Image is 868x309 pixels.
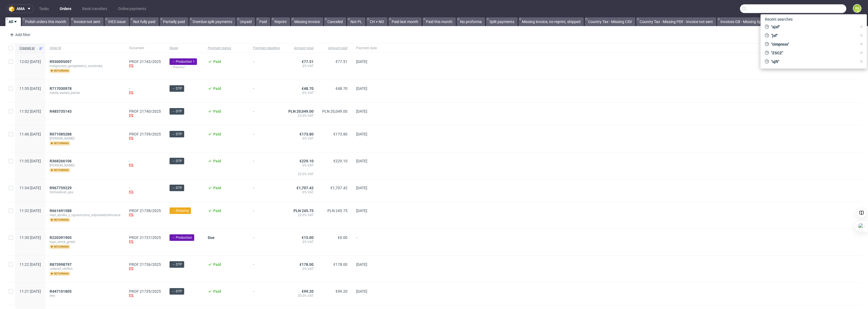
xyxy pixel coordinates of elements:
span: "ZSCZ" [769,50,857,56]
span: - [253,209,280,222]
span: → DTP [172,185,182,190]
span: €48.70 [336,86,347,91]
div: - [129,186,161,195]
a: Invoice not sent [71,17,104,26]
span: Order ID [50,46,120,51]
span: → DTP [172,86,182,91]
a: Orders [56,4,75,13]
span: returning [50,168,70,172]
span: nestle_waters_perrier [50,91,120,95]
span: €77.51 [336,59,347,64]
span: 11:32 [DATE] [20,209,41,213]
a: VIES Issue [105,17,129,26]
span: Recent searches [763,15,795,24]
span: → Shipping [172,208,189,213]
span: €1,707.42 [296,186,314,190]
span: [DATE] [356,186,367,190]
span: Document [129,46,161,51]
span: €77.51 [302,59,314,64]
a: Country Tax - Missing PDF - Invoice not sent [636,17,716,26]
div: - [129,159,161,168]
span: returning [50,218,70,222]
a: Invoices GB - Missing Spreadsheet [717,17,781,26]
span: "jsf" [769,33,857,38]
a: Polish orders this month [22,17,69,26]
a: PROF 21739/2025 [129,132,161,136]
a: Split payments [486,17,518,26]
a: R071085288 [50,132,73,136]
span: R930095097 [50,59,72,64]
span: 11:22 [DATE] [20,262,41,267]
a: PROF 21743/2025 [129,59,161,64]
span: "ajsf" [769,24,857,30]
span: 11:52 [DATE] [20,109,41,113]
span: €0.00 [338,235,347,240]
span: → DTP [172,289,182,294]
span: Paid [213,262,221,267]
span: R368266106 [50,159,72,163]
span: €178.00 [333,262,347,267]
a: R930095097 [50,59,73,64]
span: 11:55 [DATE] [20,86,41,91]
span: R661691588 [50,209,72,213]
span: 20.0% VAT [288,294,314,298]
span: Payment status [208,46,244,51]
a: Missing invoice, no-reprint, shipped [519,17,584,26]
span: [DATE] [356,209,367,213]
span: 11:30 [DATE] [20,235,41,240]
a: R661691588 [50,209,73,213]
a: R485735143 [50,109,73,113]
span: 0% VAT [288,64,314,68]
a: Paid this month [423,17,456,26]
a: Country Tax - Missing CSV [585,17,635,26]
span: Paid [213,132,221,136]
span: Paid [213,209,221,213]
span: "ujft" [769,59,857,64]
span: 11:46 [DATE] [20,132,41,136]
span: 23.0% VAT [288,213,314,217]
span: €173.80 [299,132,314,136]
figcaption: PJ [853,5,861,12]
span: R447101805 [50,289,72,294]
span: → DTP [172,159,182,163]
span: - [356,235,377,249]
span: 0% VAT [288,190,314,194]
span: R220391905 [50,235,72,240]
a: All [5,17,21,26]
span: - [253,159,280,172]
span: Amount paid [322,46,347,51]
span: [DATE] [356,109,367,113]
span: Paid [213,186,221,190]
span: → DTP [172,132,182,137]
span: returning [50,69,70,73]
a: Overdue split payments [189,17,235,26]
span: → DTP [172,109,182,114]
span: - [253,59,280,73]
span: ama [17,7,25,11]
span: Payment date [356,46,377,51]
span: returning [50,141,70,146]
span: €48.70 [302,86,314,91]
a: R447101805 [50,289,73,294]
span: Paid [213,109,221,113]
span: 0% VAT [288,163,314,172]
span: [DATE] [356,132,367,136]
div: Add filter [8,30,31,39]
span: [PERSON_NAME] [50,163,120,168]
a: R967759229 [50,186,73,190]
span: €99.20 [302,289,314,294]
a: CH + NO [366,17,387,26]
span: PLN 20,049.00 [288,109,314,113]
span: €229.10 [299,159,314,163]
span: PLN 20,049.00 [322,109,347,113]
span: 0% VAT [288,240,314,244]
a: PROF 21738/2025 [129,209,161,213]
a: Unpaid [237,17,255,26]
span: Paid [213,59,221,64]
span: 0% VAT [288,91,314,95]
span: → Production 1 [172,59,195,64]
span: €99.20 [336,289,347,294]
span: R967759229 [50,186,72,190]
a: Paid last month [388,17,422,26]
a: PROF 21736/2025 [129,262,161,267]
